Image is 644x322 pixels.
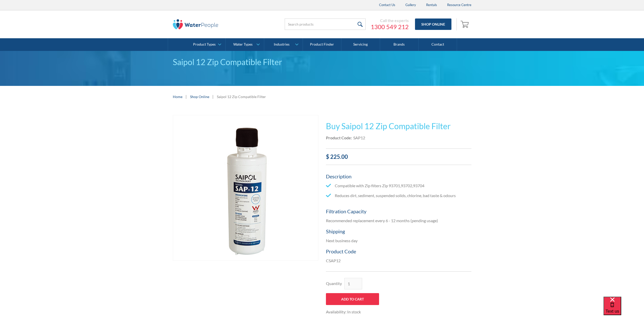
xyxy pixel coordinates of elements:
[326,280,342,287] label: Quantity
[326,248,471,255] h5: Product Code
[341,38,380,51] a: Servicing
[173,19,218,29] img: The Water People
[185,93,188,100] div: |
[212,93,214,100] div: |
[326,258,471,264] p: CSAP12
[326,153,471,161] div: $ 225.00
[173,115,318,260] img: Saipol 12 Zip Compatible Filter
[326,309,379,315] div: Availability: In stock
[187,38,225,51] a: Product Types
[353,135,365,141] div: SAP12
[326,218,471,224] p: Recommended replacement every 6 - 12 months (pending usage)
[193,42,216,47] div: Product Types
[173,94,182,99] a: Home
[415,18,451,30] a: Shop Online
[380,38,419,51] a: Brands
[173,115,318,261] a: open lightbox
[326,120,471,132] h1: Buy Saipol 12 Zip Compatible Filter
[461,20,470,28] img: shopping cart
[326,173,471,180] h5: Description
[303,38,341,51] a: Product Finder
[326,293,379,305] input: Add to Cart
[326,135,352,140] strong: Product Code:
[459,18,471,30] a: Open empty cart
[604,297,644,322] iframe: podium webchat widget bubble
[285,18,366,30] input: Search products
[326,193,471,199] li: Reduces dirt, sediment, suspended solids, chlorine, bad taste & odours
[326,183,471,189] li: Compatible with Zip filters Zip 93701,93702,93704
[217,94,266,99] div: Saipol 12 Zip Compatible Filter
[233,42,253,47] div: Water Types
[226,38,264,51] a: Water Types
[173,56,471,68] div: Saipol 12 Zip Compatible Filter
[326,207,471,215] h5: Filtration Capacity
[371,18,409,23] div: Call the experts
[264,38,302,51] a: Industries
[190,94,209,99] a: Shop Online
[371,23,409,31] a: 1300 549 212
[326,238,471,244] p: Next business day
[274,42,289,47] div: Industries
[419,38,457,51] a: Contact
[326,228,471,235] h5: Shipping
